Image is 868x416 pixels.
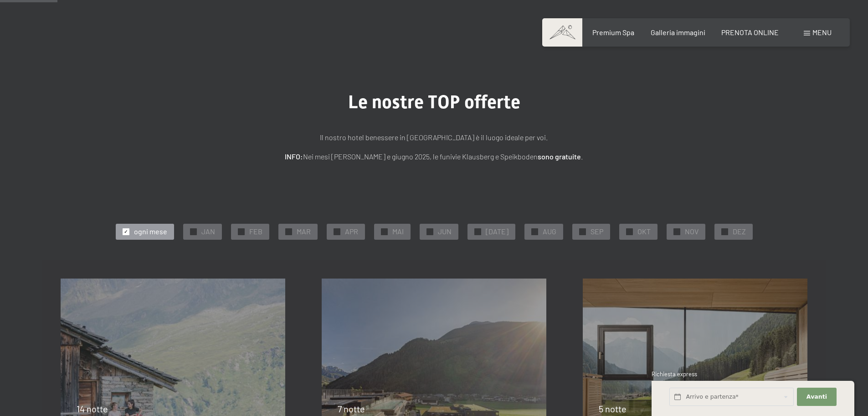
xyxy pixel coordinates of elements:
a: PRENOTA ONLINE [721,28,779,37]
span: ✓ [287,228,290,235]
span: 14 notte [77,403,108,414]
span: ✓ [476,228,479,235]
strong: INFO: [285,152,303,161]
strong: sono gratuite [538,152,581,161]
span: AUG [543,226,556,237]
span: ✓ [533,228,536,235]
span: [DATE] [486,226,508,237]
span: JAN [201,226,215,237]
span: JUN [438,226,452,237]
span: ✓ [675,228,678,235]
span: ✓ [627,228,631,235]
button: Avanti [797,388,836,406]
a: Galleria immagini [651,28,705,37]
span: Menu [812,28,832,37]
span: ✓ [335,228,339,235]
span: ✓ [723,228,726,235]
span: SEP [591,226,603,237]
p: Il nostro hotel benessere in [GEOGRAPHIC_DATA] è il luogo ideale per voi. [206,132,662,143]
span: Avanti [806,393,827,401]
span: DEZ [733,226,746,237]
span: MAI [392,226,404,237]
span: 5 notte [599,403,627,414]
span: ✓ [428,228,431,235]
span: 7 notte [338,403,365,414]
span: ✓ [191,228,195,235]
span: ✓ [239,228,243,235]
span: Le nostre TOP offerte [348,91,520,113]
span: APR [345,226,358,237]
span: MAR [297,226,311,237]
span: Richiesta express [652,370,697,378]
span: ✓ [580,228,584,235]
span: ogni mese [134,226,167,237]
span: ✓ [124,228,128,235]
span: FEB [249,226,262,237]
p: Nei mesi [PERSON_NAME] e giugno 2025, le funivie Klausberg e Speikboden . [206,151,662,163]
span: NOV [685,226,699,237]
span: ✓ [382,228,386,235]
span: OKT [637,226,651,237]
a: Premium Spa [592,28,634,37]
